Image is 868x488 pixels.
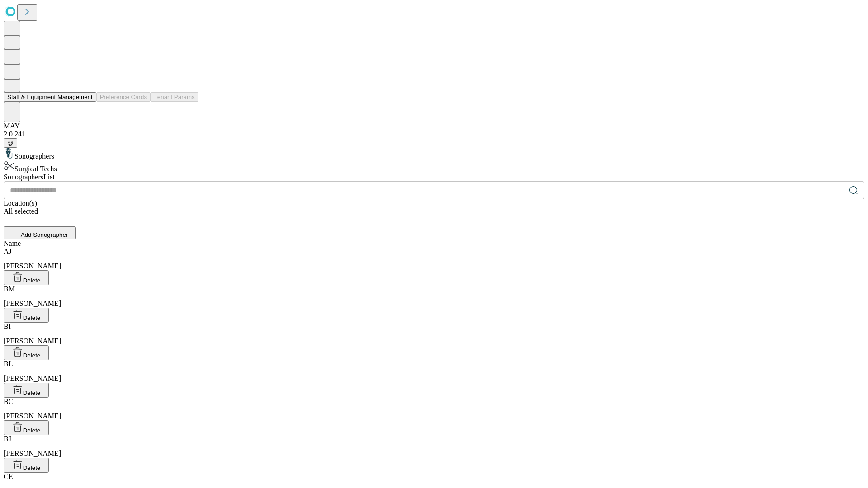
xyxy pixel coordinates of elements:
[4,160,864,173] div: Surgical Techs
[4,308,49,323] button: Delete
[4,323,864,345] div: [PERSON_NAME]
[4,199,37,207] span: Location(s)
[4,323,11,330] span: BI
[23,352,41,359] span: Delete
[4,138,17,148] button: @
[4,420,49,435] button: Delete
[4,148,864,160] div: Sonographers
[23,427,41,434] span: Delete
[4,435,864,458] div: [PERSON_NAME]
[4,207,864,216] div: All selected
[7,140,14,146] span: @
[23,389,41,396] span: Delete
[151,92,198,102] button: Tenant Params
[4,398,13,405] span: BC
[4,226,76,239] button: Add Sonographer
[4,285,15,293] span: BM
[4,398,864,420] div: [PERSON_NAME]
[4,122,864,130] div: MAY
[4,458,49,473] button: Delete
[4,248,12,255] span: AJ
[23,277,41,284] span: Delete
[4,270,49,285] button: Delete
[4,130,864,138] div: 2.0.241
[23,465,41,471] span: Delete
[4,248,864,270] div: [PERSON_NAME]
[21,231,68,238] span: Add Sonographer
[4,473,13,480] span: CE
[4,383,49,398] button: Delete
[4,285,864,308] div: [PERSON_NAME]
[4,360,864,383] div: [PERSON_NAME]
[96,92,151,102] button: Preference Cards
[4,345,49,360] button: Delete
[23,314,41,321] span: Delete
[4,173,864,181] div: Sonographers List
[4,360,13,368] span: BL
[4,435,11,443] span: BJ
[4,239,864,248] div: Name
[4,92,96,102] button: Staff & Equipment Management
